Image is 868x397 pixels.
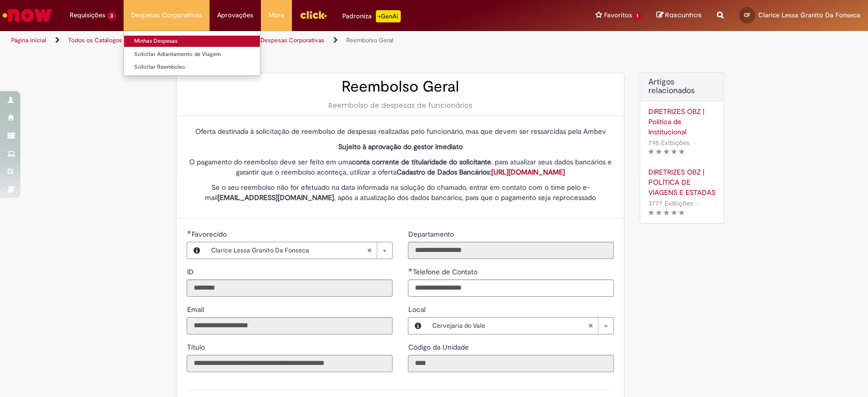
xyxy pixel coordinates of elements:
[107,12,116,20] span: 3
[362,242,377,259] abbr: Limpar campo Favorecido
[648,167,715,197] a: DIRETRIZES OBZ | POLÍTICA DE VIAGENS E ESTADAS
[656,11,702,20] a: Rascunhos
[1,5,53,25] img: ServiceNow
[634,12,641,20] span: 1
[408,343,470,352] span: Somente leitura - Código da Unidade
[352,157,491,166] strong: conta corrente de titularidade do solicitante
[408,355,614,372] input: Código da Unidade
[124,31,260,76] ul: Despesas Corporativas
[11,36,46,44] a: Página inicial
[187,242,205,259] button: Favorecido, Visualizar este registro Clarice Lessa Granito Da Fonseca
[124,49,260,60] a: Solicitar Adiantamento de Viagem
[695,196,701,210] span: •
[205,242,392,259] a: Clarice Lessa Granito Da FonsecaLimpar campo Favorecido
[432,318,588,334] span: Cervejaria do Vale
[187,100,614,110] div: Reembolso de despesas de funcionários
[68,36,122,44] a: Todos os Catálogos
[217,10,253,20] span: Aprovações
[218,193,334,202] strong: [EMAIL_ADDRESS][DOMAIN_NAME]
[648,199,693,208] span: 3777 Exibições
[346,36,394,44] a: Reembolso Geral
[187,267,195,277] label: Somente leitura - ID
[187,157,614,177] p: O pagamento do reembolso deve ser feito em uma , para atualizar seus dados bancários e garantir q...
[397,167,565,177] strong: Cadastro de Dados Bancários:
[408,242,614,259] input: Departamento
[191,230,228,239] span: Necessários - Favorecido
[665,10,702,20] span: Rascunhos
[187,182,614,203] p: Se o seu reembolso não for efetuado na data informada na solução do chamado, entrar em contato co...
[408,230,456,239] span: Somente leitura - Departamento
[260,36,324,44] a: Despesas Corporativas
[131,10,202,20] span: Despesas Corporativas
[408,268,412,272] span: Obrigatório Preenchido
[187,267,195,276] span: Somente leitura - ID
[187,342,206,352] label: Somente leitura - Título
[408,305,427,314] span: Local
[70,10,105,20] span: Requisições
[376,10,401,22] p: +GenAi
[408,342,470,352] label: Somente leitura - Código da Unidade
[491,167,565,177] a: [URL][DOMAIN_NAME]
[187,343,206,352] span: Somente leitura - Título
[408,318,427,334] button: Local, Visualizar este registro Cervejaria do Vale
[758,11,860,19] span: Clarice Lessa Granito Da Fonseca
[187,126,614,136] p: Oferta destinada à solicitação de reembolso de despesas realizadas pelo funcionário, mas que deve...
[648,138,689,147] span: 795 Exibições
[211,242,367,259] span: Clarice Lessa Granito Da Fonseca
[583,318,598,334] abbr: Limpar campo Local
[187,305,205,314] span: Somente leitura - Email
[187,304,205,315] label: Somente leitura - Email
[408,279,614,297] input: Telefone de Contato
[412,267,479,276] span: Telefone de Contato
[187,279,393,297] input: ID
[8,31,571,50] ul: Trilhas de página
[408,229,456,239] label: Somente leitura - Departamento
[342,10,401,22] div: Padroniza
[187,355,393,372] input: Título
[124,62,260,73] a: Solicitar Reembolso
[187,78,614,95] h2: Reembolso Geral
[648,78,715,96] h3: Artigos relacionados
[604,10,632,20] span: Favoritos
[338,142,463,151] strong: Sujeito à aprovação do gestor imediato
[427,318,613,334] a: Cervejaria do ValeLimpar campo Local
[744,12,750,18] span: CF
[187,230,191,234] span: Obrigatório Preenchido
[268,10,284,20] span: More
[648,106,715,137] a: DIRETRIZES OBZ | Política de Institucional
[300,7,327,22] img: click_logo_yellow_360x200.png
[124,36,260,47] a: Minhas Despesas
[691,136,697,150] span: •
[187,317,393,334] input: Email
